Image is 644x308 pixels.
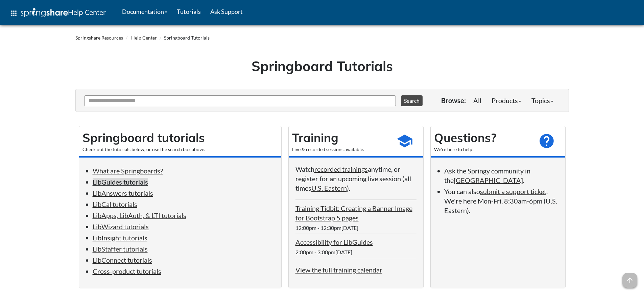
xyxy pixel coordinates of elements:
a: Ask Support [206,3,247,20]
h1: Springboard Tutorials [80,56,564,75]
a: submit a support ticket [480,187,546,195]
div: Live & recorded sessions available. [292,146,389,153]
span: apps [10,9,18,17]
a: [GEOGRAPHIC_DATA] [454,176,523,184]
div: We're here to help! [434,146,531,153]
h2: Training [292,129,389,146]
a: All [468,94,486,107]
img: Springshare [21,8,68,17]
a: Products [486,94,526,107]
a: LibAnswers tutorials [93,189,153,197]
a: LibCal tutorials [93,200,137,208]
a: LibConnect tutorials [93,256,152,264]
a: Tutorials [172,3,206,20]
p: Watch anytime, or register for an upcoming live session (all times ). [295,164,416,193]
span: 2:00pm - 3:00pm[DATE] [295,249,352,255]
a: View the full training calendar [295,266,382,274]
a: Accessibility for LibGuides [295,238,373,246]
a: Cross-product tutorials [93,267,161,275]
a: Help Center [131,35,157,41]
h2: Questions? [434,129,531,146]
a: Springshare Resources [75,35,123,41]
span: school [396,133,413,149]
span: 12:00pm - 12:30pm[DATE] [295,224,358,231]
a: Documentation [117,3,172,20]
a: recorded trainings [314,165,368,173]
li: Ask the Springy community in the . [444,166,558,185]
button: Search [401,95,423,106]
p: Browse: [441,96,466,105]
a: U.S. Eastern [311,184,347,192]
a: LibGuides tutorials [93,178,148,186]
div: Check out the tutorials below, or use the search box above. [82,146,278,153]
a: LibWizard tutorials [93,222,149,231]
span: help [538,133,555,149]
li: Springboard Tutorials [158,34,210,41]
a: LibStaffer tutorials [93,245,148,253]
a: Training Tidbit: Creating a Banner Image for Bootstrap 5 pages [295,204,412,222]
span: Help Center [68,8,106,17]
a: What are Springboards? [93,167,163,175]
a: LibApps, LibAuth, & LTI tutorials [93,211,186,219]
li: You can also . We're here Mon-Fri, 8:30am-6pm (U.S. Eastern). [444,187,558,215]
h2: Springboard tutorials [82,129,278,146]
a: Topics [526,94,558,107]
a: apps Help Center [5,3,111,23]
a: arrow_upward [622,274,637,282]
span: arrow_upward [622,273,637,288]
a: LibInsight tutorials [93,234,147,242]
